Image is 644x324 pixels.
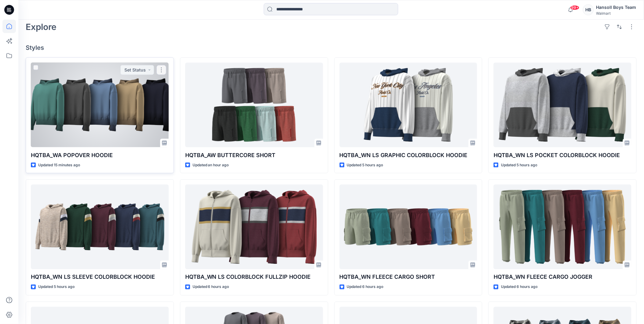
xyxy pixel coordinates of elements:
a: HQTBA_AW BUTTERCORE SHORT [185,63,323,147]
p: Updated 6 hours ago [347,284,384,290]
span: 99+ [570,5,580,10]
p: Updated 5 hours ago [347,162,383,168]
p: Updated an hour ago [193,162,229,168]
p: HQTBA_WN LS POCKET COLORBLOCK HOODIE [494,151,631,160]
p: Updated 6 hours ago [501,284,538,290]
p: Updated 5 hours ago [501,162,537,168]
p: HQTBA_WN FLEECE CARGO JOGGER [494,273,631,282]
div: Hansoll Boys Team [596,4,636,11]
div: Walmart [596,11,636,16]
a: HQTBA_WN FLEECE CARGO SHORT [340,185,477,269]
p: Updated 15 minutes ago [38,162,80,168]
p: Updated 6 hours ago [193,284,229,290]
a: HQTBA_WA POPOVER HOODIE [31,63,169,147]
h4: Styles [26,44,637,51]
p: HQTBA_AW BUTTERCORE SHORT [185,151,323,160]
p: Updated 5 hours ago [38,284,75,290]
a: HQTBA_WN LS SLEEVE COLORBLOCK HOODIE [31,185,169,269]
p: HQTBA_WA POPOVER HOODIE [31,151,169,160]
a: HQTBA_WN LS GRAPHIC COLORBLOCK HOODIE [340,63,477,147]
div: HB [583,4,594,15]
p: HQTBA_WN FLEECE CARGO SHORT [340,273,477,282]
p: HQTBA_WN LS SLEEVE COLORBLOCK HOODIE [31,273,169,282]
a: HQTBA_WN FLEECE CARGO JOGGER [494,185,631,269]
h2: Explore [26,22,57,32]
a: HQTBA_WN LS COLORBLOCK FULLZIP HOODIE [185,185,323,269]
p: HQTBA_WN LS GRAPHIC COLORBLOCK HOODIE [340,151,477,160]
a: HQTBA_WN LS POCKET COLORBLOCK HOODIE [494,63,631,147]
p: HQTBA_WN LS COLORBLOCK FULLZIP HOODIE [185,273,323,282]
